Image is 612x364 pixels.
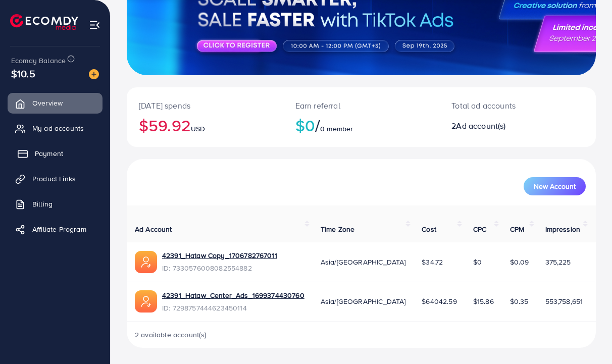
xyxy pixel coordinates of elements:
[320,124,353,134] span: 0 member
[162,250,277,261] a: 42391_Hataw Copy_1706782767011
[524,177,586,195] button: New Account
[510,296,529,306] span: $0.35
[191,124,205,134] span: USD
[32,174,76,184] span: Product Links
[545,224,581,234] span: Impression
[321,224,354,234] span: Time Zone
[135,330,207,340] span: 2 available account(s)
[8,194,103,214] a: Billing
[139,99,271,112] p: [DATE] spends
[135,224,172,234] span: Ad Account
[32,199,53,209] span: Billing
[11,66,35,81] span: $10.5
[422,224,436,234] span: Cost
[422,257,443,267] span: $34.72
[510,257,529,267] span: $0.09
[162,303,304,313] span: ID: 7298757444623450114
[162,290,304,300] a: 42391_Hataw_Center_Ads_1699374430760
[456,120,505,131] span: Ad account(s)
[321,257,406,267] span: Asia/[GEOGRAPHIC_DATA]
[8,219,103,239] a: Affiliate Program
[135,251,157,273] img: ic-ads-acc.e4c84228.svg
[451,99,544,112] p: Total ad accounts
[32,98,63,108] span: Overview
[8,169,103,189] a: Product Links
[11,56,66,66] span: Ecomdy Balance
[8,143,103,164] a: Payment
[473,257,482,267] span: $0
[510,224,524,234] span: CPM
[35,148,63,159] span: Payment
[89,69,99,79] img: image
[545,296,583,306] span: 553,758,651
[8,118,103,138] a: My ad accounts
[473,296,494,306] span: $15.86
[135,290,157,313] img: ic-ads-acc.e4c84228.svg
[451,121,544,131] h2: 2
[32,224,86,234] span: Affiliate Program
[89,19,100,31] img: menu
[315,114,320,137] span: /
[321,296,406,306] span: Asia/[GEOGRAPHIC_DATA]
[534,183,576,190] span: New Account
[162,263,277,273] span: ID: 7330576008082554882
[139,116,271,135] h2: $59.92
[295,99,428,112] p: Earn referral
[569,319,604,356] iframe: Chat
[422,296,456,306] span: $64042.59
[473,224,486,234] span: CPC
[545,257,571,267] span: 375,225
[32,123,84,133] span: My ad accounts
[295,116,428,135] h2: $0
[10,14,78,30] img: logo
[8,93,103,113] a: Overview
